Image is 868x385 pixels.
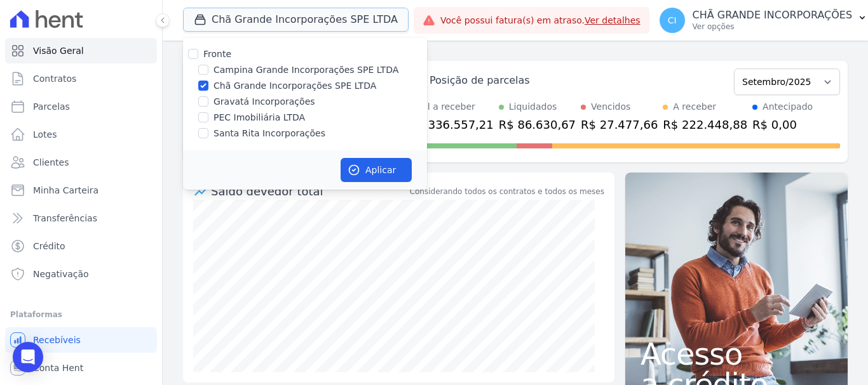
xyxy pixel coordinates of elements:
span: Visão Geral [33,44,84,57]
span: Acesso [641,339,832,369]
span: Lotes [33,128,57,141]
button: Aplicar [341,158,412,182]
a: Minha Carteira [5,178,157,203]
div: R$ 336.557,21 [409,116,494,133]
a: Recebíveis [5,327,157,353]
label: Gravatá Incorporações [214,95,315,108]
div: Considerando todos os contratos e todos os meses [410,186,604,197]
div: R$ 0,00 [752,116,813,133]
span: Clientes [33,156,69,169]
label: Fronte [203,49,231,59]
a: Lotes [5,122,157,147]
a: Conta Hent [5,355,157,381]
span: Negativação [33,268,89,280]
div: Total a receber [409,100,494,114]
span: Contratos [33,72,76,85]
a: Parcelas [5,94,157,119]
span: Transferências [33,212,97,225]
a: Crédito [5,233,157,259]
span: Você possui fatura(s) em atraso. [440,14,641,27]
div: Liquidados [509,100,557,114]
span: Crédito [33,240,65,252]
span: Recebíveis [33,334,81,346]
span: Conta Hent [33,362,83,374]
a: Visão Geral [5,38,157,63]
a: Clientes [5,150,157,175]
a: Transferências [5,206,157,231]
span: Parcelas [33,100,70,113]
div: Posição de parcelas [430,73,530,88]
div: Vencidos [591,100,630,114]
p: Ver opções [693,22,853,32]
label: Santa Rita Incorporações [214,127,325,140]
div: R$ 222.448,88 [663,116,747,133]
div: Antecipado [763,100,813,114]
div: Saldo devedor total [211,183,407,200]
div: A receber [673,100,716,114]
label: Chã Grande Incorporações SPE LTDA [214,79,376,93]
a: Negativação [5,261,157,287]
div: Open Intercom Messenger [13,342,43,372]
span: CI [668,16,677,25]
a: Contratos [5,66,157,91]
span: Minha Carteira [33,184,98,197]
label: Campina Grande Incorporações SPE LTDA [214,63,398,77]
label: PEC Imobiliária LTDA [214,111,305,124]
p: CHÃ GRANDE INCORPORAÇÕES [693,9,853,22]
div: R$ 86.630,67 [499,116,576,133]
div: R$ 27.477,66 [581,116,658,133]
div: Plataformas [10,307,152,322]
button: Chã Grande Incorporações SPE LTDA [183,8,409,32]
a: Ver detalhes [585,15,641,25]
